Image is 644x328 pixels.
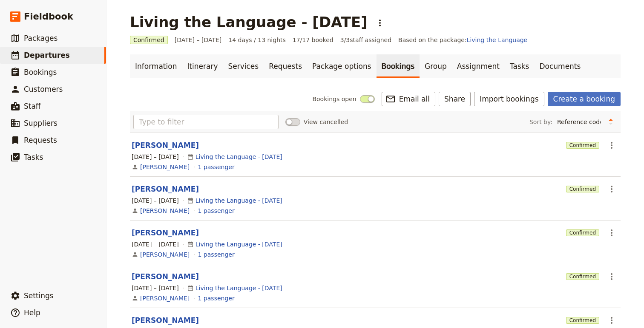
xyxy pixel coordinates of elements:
[132,228,199,238] button: Edit this booking
[140,206,190,215] a: [PERSON_NAME]
[140,294,190,303] a: [PERSON_NAME]
[132,284,179,292] span: [DATE] – [DATE]
[195,240,282,249] a: Living the Language - [DATE]
[382,92,435,106] button: ​Email all
[195,153,282,161] a: Living the Language - [DATE]
[175,36,222,44] span: [DATE] – [DATE]
[566,317,599,324] span: Confirmed
[307,54,376,78] a: Package options
[312,95,356,103] span: Bookings open
[534,54,586,78] a: Documents
[452,54,505,78] a: Assignment
[566,186,599,192] span: Confirmed
[198,250,235,259] a: View the passengers for this booking
[548,92,621,106] a: Create a booking
[24,291,54,300] span: Settings
[195,196,282,205] a: Living the Language - [DATE]
[604,226,619,240] button: Actions
[566,273,599,280] span: Confirmed
[373,16,387,30] button: Actions
[566,142,599,149] span: Confirmed
[399,94,430,104] span: Email all
[140,163,190,171] a: [PERSON_NAME]
[604,182,619,196] button: Actions
[24,136,57,144] span: Requests
[195,284,282,292] a: Living the Language - [DATE]
[439,92,471,106] button: Share
[377,54,420,78] a: Bookings
[130,36,168,44] span: Confirmed
[293,36,333,44] span: 17/17 booked
[24,68,57,76] span: Bookings
[529,118,552,126] span: Sort by:
[566,229,599,236] span: Confirmed
[132,184,199,194] button: Edit this booking
[24,308,40,317] span: Help
[264,54,307,78] a: Requests
[132,196,179,205] span: [DATE] – [DATE]
[467,37,528,43] a: Living the Language
[604,313,619,328] button: Actions
[604,269,619,284] button: Actions
[132,240,179,249] span: [DATE] – [DATE]
[140,250,190,259] a: [PERSON_NAME]
[24,51,70,59] span: Departures
[474,92,544,106] button: Import bookings
[198,206,235,215] a: View the passengers for this booking
[420,54,452,78] a: Group
[553,116,604,128] select: Sort by:
[132,153,179,161] span: [DATE] – [DATE]
[398,36,527,44] span: Based on the package:
[182,54,223,78] a: Itinerary
[604,138,619,153] button: Actions
[223,54,264,78] a: Services
[24,153,43,161] span: Tasks
[604,116,617,128] button: Change sort direction
[304,118,348,126] span: View cancelled
[24,85,63,93] span: Customers
[132,140,199,150] button: Edit this booking
[198,294,235,303] a: View the passengers for this booking
[132,271,199,282] button: Edit this booking
[24,119,57,127] span: Suppliers
[133,115,279,129] input: Type to filter
[24,10,73,23] span: Fieldbook
[198,163,235,171] a: View the passengers for this booking
[340,36,391,44] span: 3 / 3 staff assigned
[24,102,41,110] span: Staff
[505,54,535,78] a: Tasks
[130,14,368,31] h1: Living the Language - [DATE]
[132,315,199,325] button: Edit this booking
[24,34,57,42] span: Packages
[130,54,182,78] a: Information
[228,36,286,44] span: 14 days / 13 nights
